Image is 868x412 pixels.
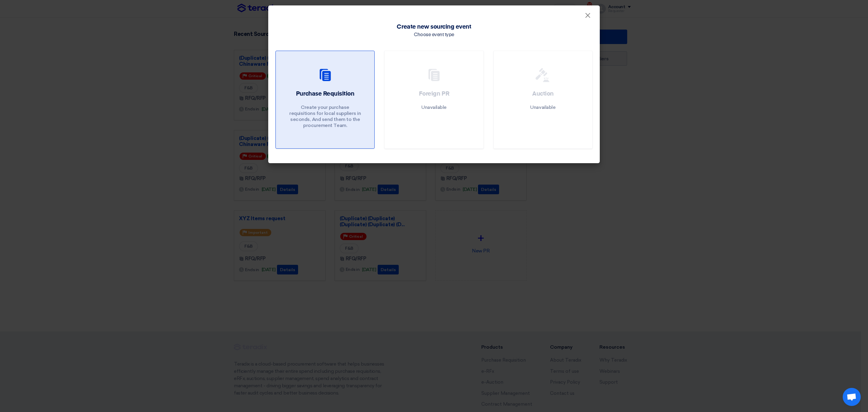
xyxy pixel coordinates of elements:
[289,104,361,128] p: Create your purchase requisitions for local suppliers in seconds, And send them to the procuremen...
[296,90,354,98] h2: Purchase Requisition
[397,22,471,31] span: Create new sourcing event
[419,91,449,97] span: Foreign PR
[414,31,454,39] div: Choose event type
[275,51,375,149] a: Purchase Requisition Create your purchase requisitions for local suppliers in seconds, And send t...
[532,91,554,97] span: Auction
[580,10,596,22] button: Close
[585,11,591,23] span: ×
[530,104,555,110] p: Unavailable
[421,104,447,110] p: Unavailable
[843,388,861,406] div: Open chat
